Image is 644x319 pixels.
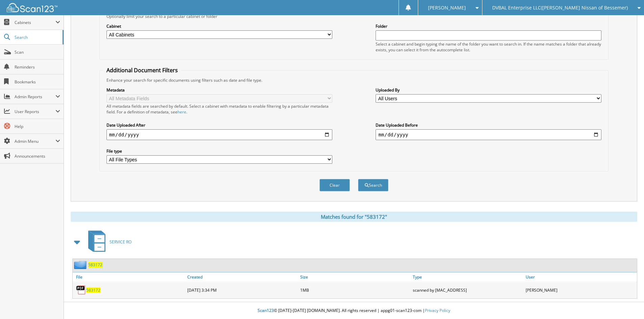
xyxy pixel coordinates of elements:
[74,261,88,269] img: folder2.png
[411,272,524,282] a: Type
[299,272,411,282] a: Size
[258,308,274,313] span: Scan123
[106,129,332,140] input: start
[319,179,350,191] button: Clear
[358,179,388,191] button: Search
[110,239,132,245] span: SERVICE RO
[103,14,605,19] div: Optionally limit your search to a particular cabinet or folder
[106,122,332,128] label: Date Uploaded After
[71,212,637,222] div: Matches found for "583172"
[15,64,60,70] span: Reminders
[15,109,55,114] span: User Reports
[106,103,332,115] div: All metadata fields are searched by default. Select a cabinet with metadata to enable filtering b...
[376,122,601,128] label: Date Uploaded Before
[15,153,60,159] span: Announcements
[106,23,332,29] label: Cabinet
[376,129,601,140] input: end
[411,283,524,297] div: scanned by [MAC_ADDRESS]
[376,41,601,53] div: Select a cabinet and begin typing the name of the folder you want to search in. If the name match...
[88,262,102,268] a: 583172
[425,308,450,313] a: Privacy Policy
[15,138,55,144] span: Admin Menu
[376,23,601,29] label: Folder
[492,6,628,10] span: DVBAL Enterprise LLC([PERSON_NAME] Nissan of Bessemer)
[610,287,644,319] iframe: Chat Widget
[186,283,299,297] div: [DATE] 3:34 PM
[177,109,186,115] a: here
[84,229,132,255] a: SERVICE RO
[64,302,644,319] div: © [DATE]-[DATE] [DOMAIN_NAME]. All rights reserved | appg01-scan123-com |
[15,20,55,25] span: Cabinets
[15,49,60,55] span: Scan
[86,287,100,293] a: 583172
[186,272,299,282] a: Created
[103,77,605,83] div: Enhance your search for specific documents using filters such as date and file type.
[428,6,466,10] span: [PERSON_NAME]
[376,87,601,93] label: Uploaded By
[15,79,60,85] span: Bookmarks
[299,283,411,297] div: 1MB
[524,272,637,282] a: User
[15,124,60,129] span: Help
[76,285,86,295] img: PDF.png
[15,34,59,40] span: Search
[524,283,637,297] div: [PERSON_NAME]
[106,148,332,154] label: File type
[15,94,55,100] span: Admin Reports
[73,272,186,282] a: File
[7,3,57,12] img: scan123-logo-white.svg
[106,87,332,93] label: Metadata
[103,67,181,74] legend: Additional Document Filters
